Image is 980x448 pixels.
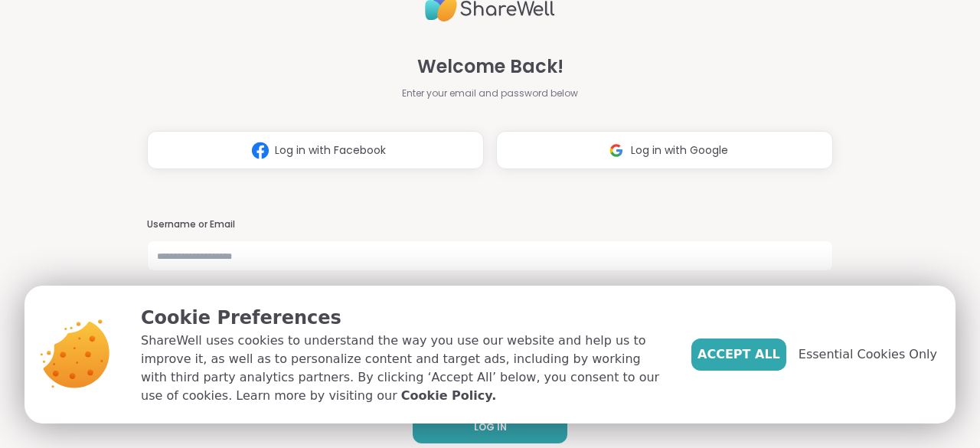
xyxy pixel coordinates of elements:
[401,387,496,405] a: Cookie Policy.
[413,411,567,443] button: LOG IN
[496,131,833,169] button: Log in with Google
[602,136,631,165] img: ShareWell Logomark
[631,142,728,159] span: Log in with Google
[697,345,780,364] span: Accept All
[141,304,667,332] p: Cookie Preferences
[474,420,507,434] span: LOG IN
[275,142,386,159] span: Log in with Facebook
[147,218,833,231] h3: Username or Email
[147,131,484,169] button: Log in with Facebook
[246,136,275,165] img: ShareWell Logomark
[691,338,786,371] button: Accept All
[799,345,937,364] span: Essential Cookies Only
[141,332,667,405] p: ShareWell uses cookies to understand the way you use our website and help us to improve it, as we...
[417,53,563,80] span: Welcome Back!
[402,87,578,100] span: Enter your email and password below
